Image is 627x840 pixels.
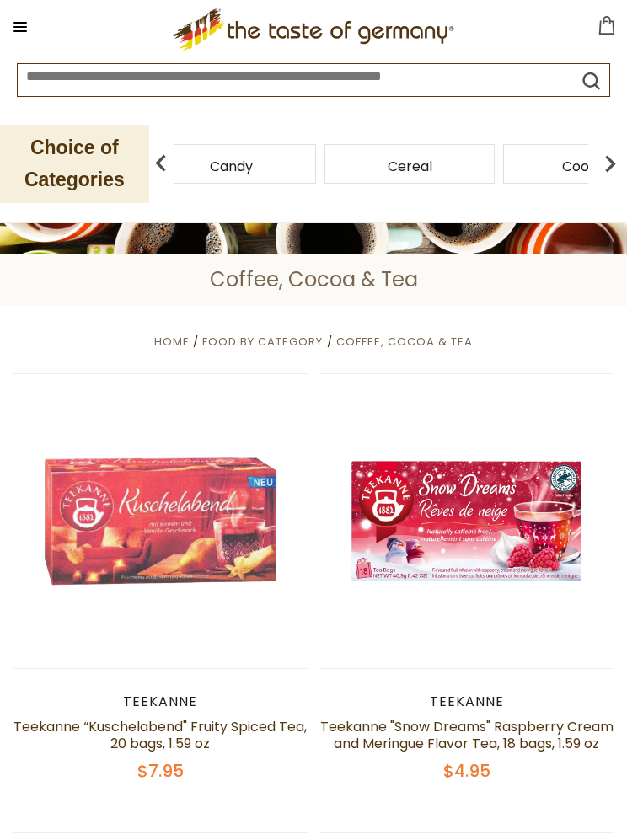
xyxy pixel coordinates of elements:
img: next arrow [593,147,627,180]
a: Cookies [562,160,614,173]
img: previous arrow [144,147,178,180]
img: Teekanne "Snow Dreams" Raspberry Cream and Meringue Flavor Tea, 18 bags, 1.59 oz [319,374,614,668]
div: Teekanne [319,693,614,710]
a: Cereal [388,160,432,173]
a: Coffee, Cocoa & Tea [336,334,473,350]
img: Teekanne “Kuschelabend" Fruity Spiced Tea, 20 bags, 1.59 oz [13,374,308,668]
a: Home [154,334,190,350]
a: Food By Category [202,334,323,350]
span: $4.95 [443,759,490,783]
a: Teekanne "Snow Dreams" Raspberry Cream and Meringue Flavor Tea, 18 bags, 1.59 oz [320,717,614,753]
div: Teekanne [13,693,308,710]
a: Candy [210,160,253,173]
a: Teekanne “Kuschelabend" Fruity Spiced Tea, 20 bags, 1.59 oz [13,717,307,753]
span: $7.95 [137,759,184,783]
